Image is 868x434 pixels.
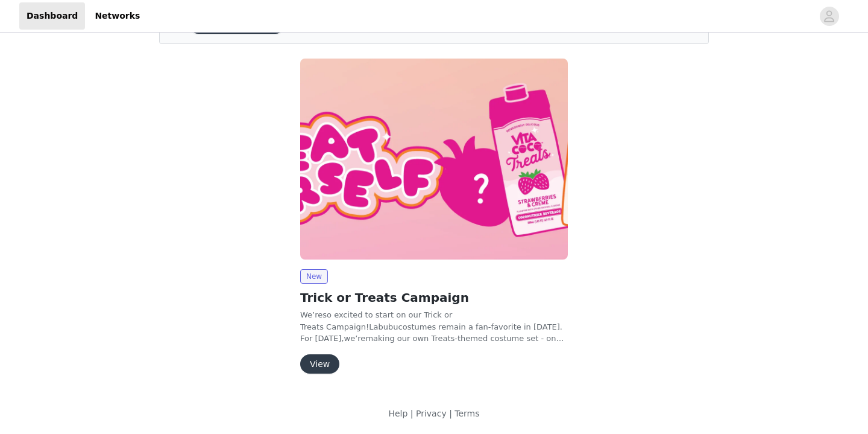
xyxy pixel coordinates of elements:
span: New [300,269,328,284]
a: View [300,360,339,369]
span: ampaign! [300,322,564,378]
div: avatar [823,7,835,26]
span: so excited to start on our Trick or Treats [300,310,452,331]
img: Vita Coco [300,59,568,260]
button: View [300,354,339,374]
span: | [449,409,452,418]
span: making our own Treats- [365,334,458,343]
a: Privacy [416,409,447,418]
span: costumes remain a fan-favorite in [DATE]. For [DATE], [300,322,562,343]
span: Labubu [369,322,398,331]
span: C [326,322,332,331]
a: Terms [454,409,479,418]
span: We’re [300,310,322,319]
h2: Trick or Treats Campaign [300,289,568,307]
span: | [410,409,414,418]
a: Help [388,409,407,418]
span: we’re [344,334,366,343]
a: Dashboard [19,2,85,30]
a: Networks [87,2,147,30]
